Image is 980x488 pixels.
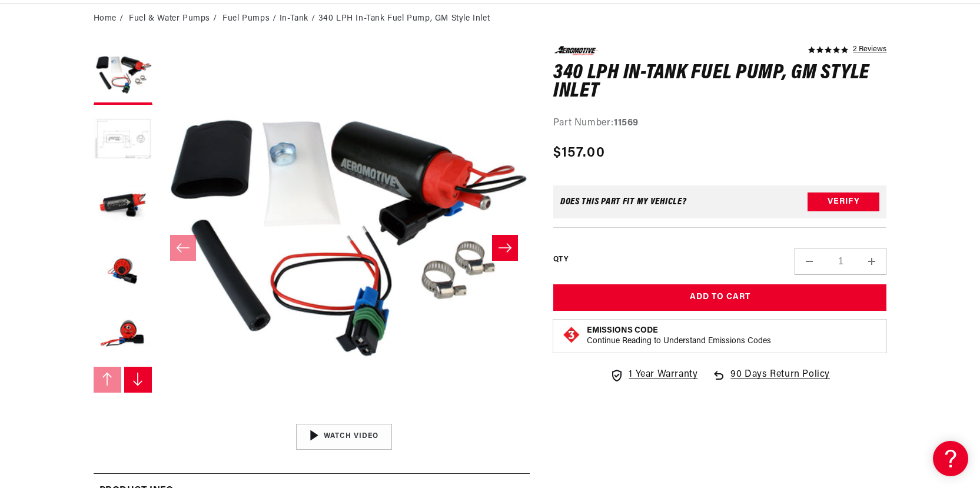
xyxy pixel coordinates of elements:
button: Emissions CodeContinue Reading to Understand Emissions Codes [587,326,771,347]
strong: 11569 [614,118,639,128]
button: Load image 2 in gallery view [94,111,152,170]
div: Does This part fit My vehicle? [560,197,687,207]
li: 340 LPH In-Tank Fuel Pump, GM Style Inlet [318,12,490,25]
a: Home [94,12,117,25]
a: 2 reviews [853,46,886,54]
button: Slide right [124,367,152,393]
button: Slide left [170,235,196,261]
a: 90 Days Return Policy [712,367,830,394]
li: In-Tank [280,12,318,25]
h1: 340 LPH In-Tank Fuel Pump, GM Style Inlet [553,64,887,101]
strong: Emissions Code [587,326,658,335]
span: 90 Days Return Policy [730,367,830,394]
a: Fuel Pumps [222,12,270,25]
button: Add to Cart [553,284,887,311]
a: Fuel & Water Pumps [129,12,210,25]
button: Slide left [94,367,122,393]
span: $157.00 [553,142,605,164]
div: Part Number: [553,116,887,131]
button: Load image 3 in gallery view [94,175,152,234]
button: Load image 5 in gallery view [94,305,152,364]
img: Emissions code [562,326,581,344]
span: 1 Year Warranty [629,367,697,383]
button: Load image 4 in gallery view [94,240,152,299]
label: QTY [553,255,568,265]
p: Continue Reading to Understand Emissions Codes [587,336,771,347]
media-gallery: Gallery Viewer [94,46,530,449]
button: Slide right [492,235,518,261]
button: Load image 1 in gallery view [94,46,152,105]
a: 1 Year Warranty [610,367,697,383]
button: Verify [808,192,879,211]
nav: breadcrumbs [94,12,887,25]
